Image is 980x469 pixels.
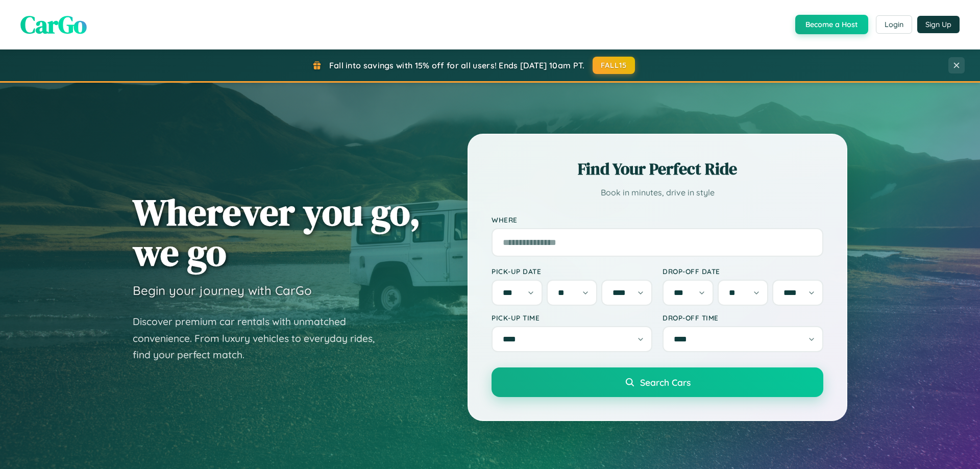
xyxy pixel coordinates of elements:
button: FALL15 [593,57,635,74]
button: Login [876,15,912,34]
span: Search Cars [640,377,691,388]
label: Pick-up Time [492,313,652,322]
h3: Begin your journey with CarGo [133,283,312,298]
p: Discover premium car rentals with unmatched convenience. From luxury vehicles to everyday rides, ... [133,313,388,363]
label: Drop-off Date [663,267,823,276]
label: Where [492,215,823,224]
label: Drop-off Time [663,313,823,322]
span: Fall into savings with 15% off for all users! Ends [DATE] 10am PT. [329,60,585,70]
h1: Wherever you go, we go [133,192,421,273]
button: Sign Up [917,16,960,33]
button: Become a Host [795,15,868,34]
h2: Find Your Perfect Ride [492,158,823,180]
span: CarGo [20,8,87,41]
p: Book in minutes, drive in style [492,185,823,200]
button: Search Cars [492,367,823,397]
label: Pick-up Date [492,267,652,276]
